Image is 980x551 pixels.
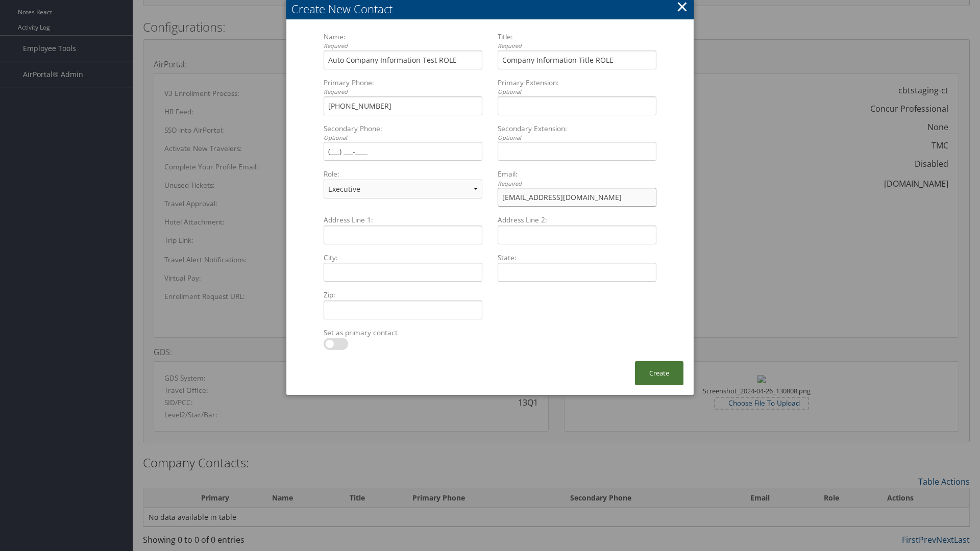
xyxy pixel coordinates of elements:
label: Secondary Extension: [494,123,660,142]
input: Title:Required [498,51,656,69]
input: Name:Required [324,51,482,69]
label: Primary Phone: [320,78,486,96]
label: Name: [320,32,486,51]
button: Create [635,361,683,385]
div: Required [498,180,656,188]
label: Set as primary contact [320,328,486,338]
label: Email: [494,169,660,188]
label: Zip: [320,290,486,300]
input: State: [498,263,656,282]
input: City: [324,263,482,282]
input: Primary Extension:Optional [498,96,656,115]
input: Secondary Phone:Optional [324,142,482,161]
label: Address Line 1: [320,215,486,225]
div: Optional [324,134,482,142]
label: City: [320,253,486,263]
input: Primary Phone:Required [324,96,482,115]
input: Address Line 2: [498,226,656,244]
label: Role: [320,169,486,179]
label: Title: [494,32,660,51]
div: Required [324,42,482,51]
select: Role: [324,180,482,198]
div: Optional [498,88,656,96]
div: Required [324,88,482,96]
input: Zip: [324,300,482,319]
label: Primary Extension: [494,78,660,96]
div: Required [498,42,656,51]
label: Address Line 2: [494,215,660,225]
label: Secondary Phone: [320,123,486,142]
label: State: [494,253,660,263]
input: Secondary Extension:Optional [498,142,656,161]
input: Address Line 1: [324,226,482,244]
div: Create New Contact [291,1,694,17]
input: Email:Required [498,188,656,207]
div: Optional [498,134,656,142]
